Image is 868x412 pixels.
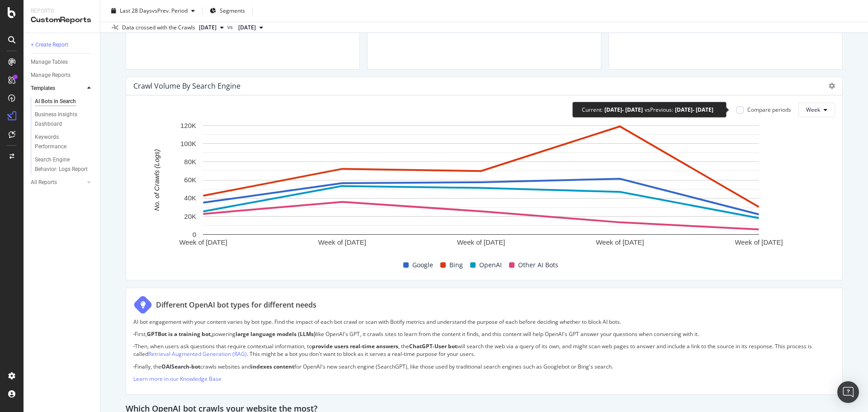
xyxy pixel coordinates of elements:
[126,288,843,395] div: Different OpenAI bot types for different needsAI bot engagement with your content varies by bot t...
[180,122,196,129] text: 120K
[147,330,212,338] strong: GPTBot is a training bot,
[153,149,160,211] text: No. of Crawls (Logs)
[148,350,247,358] a: Retrieval Augmented Generation (RAG)
[31,57,94,67] a: Manage Tables
[133,342,135,350] strong: ·
[675,106,713,114] div: [DATE] - [DATE]
[312,342,398,350] strong: provide users real-time answers
[251,363,294,370] strong: indexes content
[449,260,463,270] span: Bing
[518,260,558,270] span: Other AI Bots
[645,106,673,114] div: vs Previous :
[184,194,196,202] text: 40K
[180,140,196,147] text: 100K
[806,106,820,114] span: Week
[31,84,55,93] div: Templates
[120,7,152,14] span: Last 28 Days
[409,342,457,350] strong: ChatGPT-User bot
[457,238,505,246] text: Week of [DATE]
[184,213,196,220] text: 20K
[31,71,71,80] div: Manage Reports
[179,238,227,246] text: Week of [DATE]
[161,363,200,370] strong: OAISearch-bot
[412,260,433,270] span: Google
[235,22,267,33] button: [DATE]
[133,81,241,90] div: Crawl Volume By Search Engine
[35,110,94,129] a: Business Insights Dashboard
[236,330,316,338] strong: large language models (LLMs)
[604,106,643,114] div: [DATE] - [DATE]
[133,330,135,338] strong: ·
[35,155,88,174] div: Search Engine Behavior: Logs Report
[126,77,843,280] div: Crawl Volume By Search EngineCompare periodsWeekA chart.GoogleBingOpenAIOther AI Bots
[133,363,135,370] strong: ·
[31,40,68,50] div: + Create Report
[35,97,76,106] div: AI Bots in Search
[35,155,94,174] a: Search Engine Behavior: Logs Report
[31,40,94,50] a: + Create Report
[122,24,195,32] div: Data crossed with the Crawls
[35,133,85,152] div: Keywords Performance
[35,97,94,106] a: AI Bots in Search
[206,4,249,18] button: Segments
[837,381,859,403] div: Open Intercom Messenger
[220,7,245,14] span: Segments
[133,342,835,358] p: Then, when users ask questions that require contextual information, to , the will search the web ...
[133,330,835,338] p: First, powering like OpenAI's GPT, it crawls sites to learn from the content it finds, and this c...
[238,24,256,32] span: 2025 Aug. 1st
[133,375,222,383] a: Learn more in our Knowledge Base
[596,238,644,246] text: Week of [DATE]
[152,7,188,14] span: vs Prev. Period
[31,57,68,67] div: Manage Tables
[31,15,93,25] div: CustomReports
[31,178,85,187] a: All Reports
[184,176,196,184] text: 60K
[31,178,57,187] div: All Reports
[31,84,85,93] a: Templates
[108,4,198,18] button: Last 28 DaysvsPrev. Period
[35,110,87,129] div: Business Insights Dashboard
[156,300,316,310] div: Different OpenAI bot types for different needs
[35,133,94,152] a: Keywords Performance
[479,260,502,270] span: OpenAI
[227,23,235,31] span: vs
[199,24,217,32] span: 2025 Aug. 31st
[747,106,791,114] div: Compare periods
[193,231,196,238] text: 0
[798,103,835,117] button: Week
[133,318,835,326] p: AI bot engagement with your content varies by bot type. Find the impact of each bot crawl or scan...
[184,158,196,166] text: 80K
[133,121,828,257] svg: A chart.
[133,363,835,370] p: Finally, the crawls websites and for OpenAI's new search engine (SearchGPT), like those used by t...
[582,106,603,114] div: Current:
[195,22,227,33] button: [DATE]
[735,238,783,246] text: Week of [DATE]
[31,71,94,80] a: Manage Reports
[31,7,93,15] div: Reports
[318,238,366,246] text: Week of [DATE]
